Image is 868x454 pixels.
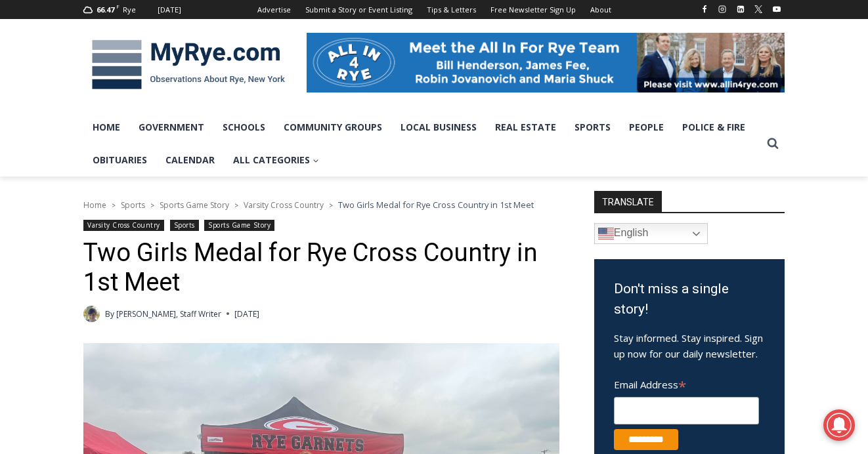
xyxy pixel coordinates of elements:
[97,5,114,14] span: 66.47
[83,198,559,211] nav: Breadcrumbs
[83,111,761,177] nav: Primary Navigation
[83,238,559,298] h1: Two Girls Medal for Rye Cross Country in 1st Meet
[594,223,708,244] a: English
[129,111,213,144] a: Government
[83,220,164,231] a: Varsity Cross Country
[244,199,324,211] a: Varsity Cross Country
[83,306,100,322] img: (PHOTO: MyRye.com 2024 Head Intern, Editor and now Staff Writer Charlie Morris. Contributed.)Char...
[620,111,673,144] a: People
[150,201,154,210] span: >
[112,201,116,210] span: >
[156,144,224,176] a: Calendar
[204,220,274,231] a: Sports Game Story
[733,1,749,17] a: Linkedin
[105,308,114,320] span: By
[598,226,614,241] img: en
[170,220,199,231] a: Sports
[121,199,145,211] a: Sports
[565,111,620,144] a: Sports
[83,306,100,322] a: Author image
[116,308,221,320] a: [PERSON_NAME], Staff Writer
[614,371,759,395] label: Email Address
[329,201,333,210] span: >
[761,132,785,155] button: View Search Form
[486,111,565,144] a: Real Estate
[158,4,181,16] div: [DATE]
[769,1,785,17] a: YouTube
[274,111,391,144] a: Community Groups
[83,144,156,176] a: Obituaries
[83,199,106,211] a: Home
[83,111,129,144] a: Home
[750,1,766,17] a: X
[697,1,712,17] a: Facebook
[307,33,785,92] img: All in for Rye
[338,199,534,211] span: Two Girls Medal for Rye Cross Country in 1st Meet
[213,111,274,144] a: Schools
[160,199,229,211] a: Sports Game Story
[116,3,119,10] span: F
[594,191,662,212] strong: TRANSLATE
[614,330,765,361] p: Stay informed. Stay inspired. Sign up now for our daily newsletter.
[83,31,293,99] img: MyRye.com
[233,153,319,167] span: All Categories
[123,4,136,16] div: Rye
[224,144,328,176] a: All Categories
[234,308,259,320] time: [DATE]
[614,279,765,320] h3: Don't miss a single story!
[673,111,754,144] a: Police & Fire
[714,1,730,17] a: Instagram
[391,111,486,144] a: Local Business
[234,201,238,210] span: >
